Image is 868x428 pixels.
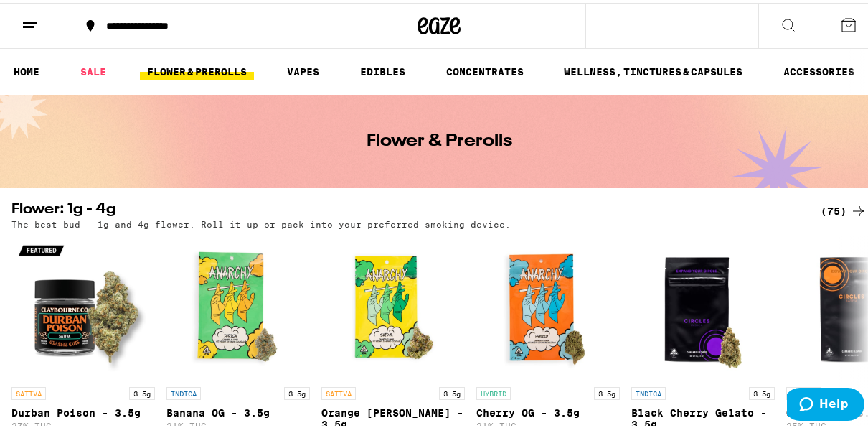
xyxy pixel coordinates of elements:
[166,384,201,397] p: INDICA
[321,233,465,377] img: Anarchy - Orange Runtz - 3.5g
[786,384,821,397] p: SATIVA
[166,233,310,377] img: Anarchy - Banana OG - 3.5g
[476,384,511,397] p: HYBRID
[776,60,862,78] a: ACCESSORIES
[11,200,797,217] h2: Flower: 1g - 4g
[476,419,620,428] p: 21% THC
[11,404,155,416] p: Durban Poison - 3.5g
[631,384,666,397] p: INDICA
[821,200,867,217] a: (75)
[439,384,465,397] p: 3.5g
[6,60,47,78] a: HOME
[321,404,465,427] p: Orange [PERSON_NAME] - 3.5g
[140,60,254,78] a: FLOWER & PREROLLS
[476,233,620,377] img: Anarchy - Cherry OG - 3.5g
[557,60,750,78] a: WELLNESS, TINCTURES & CAPSULES
[321,384,356,397] p: SATIVA
[284,384,310,397] p: 3.5g
[166,404,310,416] p: Banana OG - 3.5g
[73,60,113,78] a: SALE
[439,60,531,78] a: CONCENTRATES
[11,384,46,397] p: SATIVA
[631,233,775,377] img: Circles Base Camp - Black Cherry Gelato - 3.5g
[353,60,412,78] a: EDIBLES
[11,419,155,428] p: 27% THC
[367,130,512,147] h1: Flower & Prerolls
[787,385,864,421] iframe: Opens a widget where you can find more information
[11,233,155,377] img: Claybourne Co. - Durban Poison - 3.5g
[129,384,155,397] p: 3.5g
[749,384,775,397] p: 3.5g
[631,404,775,427] p: Black Cherry Gelato - 3.5g
[594,384,620,397] p: 3.5g
[280,60,326,78] a: VAPES
[166,419,310,428] p: 21% THC
[11,217,511,226] p: The best bud - 1g and 4g flower. Roll it up or pack into your preferred smoking device.
[476,404,620,416] p: Cherry OG - 3.5g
